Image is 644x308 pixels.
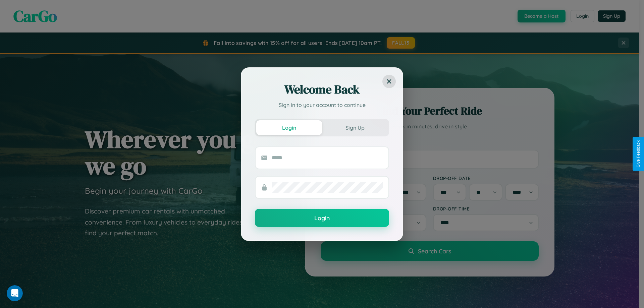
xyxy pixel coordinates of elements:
[322,120,388,135] button: Sign Up
[255,81,389,98] h2: Welcome Back
[256,120,322,135] button: Login
[255,209,389,227] button: Login
[636,140,641,168] div: Give Feedback
[7,285,23,301] iframe: Intercom live chat
[255,101,389,109] p: Sign in to your account to continue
